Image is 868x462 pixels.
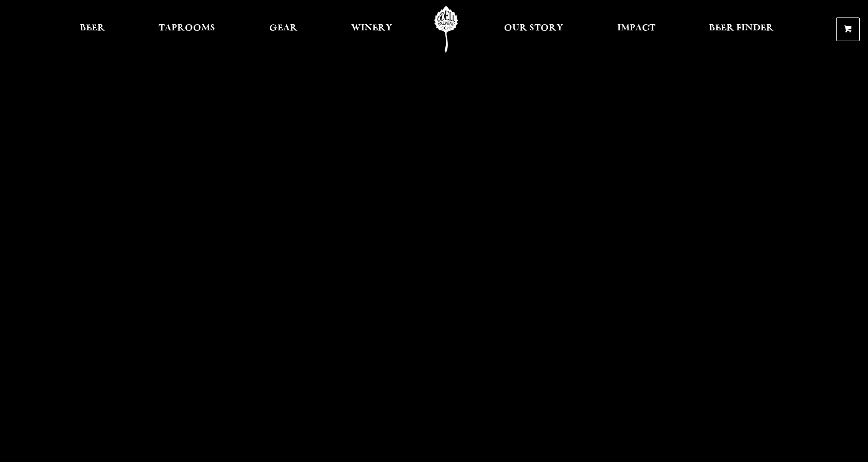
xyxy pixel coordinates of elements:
[504,24,563,32] span: Our Story
[617,24,655,32] span: Impact
[263,6,304,52] a: Gear
[351,24,392,32] span: Winery
[269,24,298,32] span: Gear
[497,6,570,52] a: Our Story
[73,6,112,52] a: Beer
[344,6,399,52] a: Winery
[159,24,215,32] span: Taprooms
[709,24,774,32] span: Beer Finder
[152,6,222,52] a: Taprooms
[611,6,662,52] a: Impact
[80,24,105,32] span: Beer
[702,6,780,52] a: Beer Finder
[427,6,465,52] a: Odell Home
